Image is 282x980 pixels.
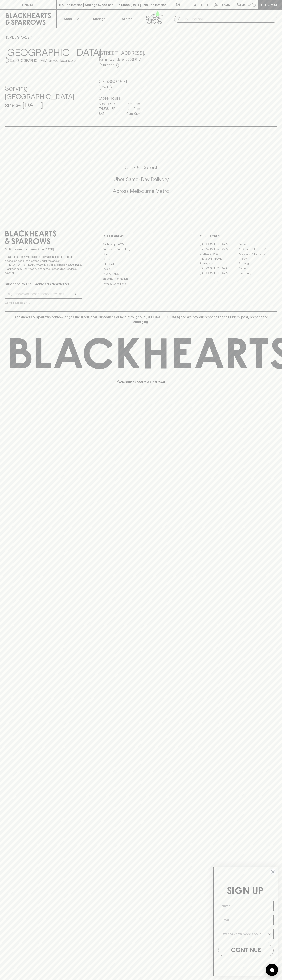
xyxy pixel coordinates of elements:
[237,2,246,7] p: $0.00
[22,2,34,7] p: FIND US
[220,2,230,7] p: Login
[5,188,277,194] h5: Across Melbourne Metro
[113,10,141,28] a: Stores
[238,266,277,271] a: Prahran
[102,262,180,266] a: Gift Cards
[5,301,82,305] p: We will never spam you
[102,267,180,271] a: FAQ's
[99,101,119,106] p: SUN - WED
[8,315,274,324] p: Blackhearts & Sparrows acknowledges the traditional Custodians of land throughout [GEOGRAPHIC_DAT...
[5,84,89,109] h4: Serving [GEOGRAPHIC_DATA] since [DATE]
[218,901,274,911] input: Name
[200,234,277,239] p: OUR STORES
[184,16,274,22] input: Try "Pinot noir"
[64,16,72,21] p: Shop
[102,281,180,286] a: Terms & Conditions
[238,247,277,251] a: [GEOGRAPHIC_DATA]
[85,10,113,28] a: Tastings
[200,266,238,271] a: [GEOGRAPHIC_DATA]
[253,4,255,6] p: 0
[200,242,238,247] a: [GEOGRAPHIC_DATA]
[99,50,183,63] h5: [STREET_ADDRESS] , Brunswick VIC 3057
[102,271,180,276] a: Privacy Policy
[44,263,81,266] strong: Liquor License #32064953
[63,292,80,296] p: SUBSCRIBE
[270,968,274,972] img: bubble-icon
[5,281,82,286] p: Subscribe to The Blackhearts Newsletter
[5,148,277,216] div: Call to action block
[102,242,180,247] a: Bottle Drop FAQ's
[200,271,238,276] a: [GEOGRAPHIC_DATA]
[99,111,119,116] p: SAT
[62,290,82,298] button: SUBSCRIBE
[238,242,277,247] a: Braddon
[269,868,276,875] button: Close dialog
[57,10,85,28] button: Shop
[125,106,145,111] p: 11am - 9pm
[122,16,132,21] p: Stores
[261,2,279,7] p: Checkout
[5,47,89,58] h3: [GEOGRAPHIC_DATA]
[10,58,76,63] p: Set [GEOGRAPHIC_DATA] as your local store
[99,95,183,101] h6: Store Hours
[238,261,277,266] a: Geelong
[102,257,180,262] a: Contact Us
[92,16,105,21] p: Tastings
[102,276,180,281] a: Shipping Information
[227,887,264,896] span: SIGN UP
[200,247,238,251] a: [GEOGRAPHIC_DATA]
[102,252,180,256] a: Careers
[238,251,277,256] a: [GEOGRAPHIC_DATA]
[238,271,277,276] a: Thornbury
[99,85,112,90] a: Call
[125,111,145,116] p: 10am - 9pm
[218,915,274,925] input: Email
[238,256,277,261] a: Fitzroy
[5,176,277,183] h5: Uber Same-Day Delivery
[209,863,282,980] div: FLYOUT Form
[125,101,145,106] p: 11am - 8pm
[222,929,268,939] input: I wanna know more about...
[200,256,238,261] a: [PERSON_NAME]
[218,945,274,956] button: CONTINUE
[99,106,119,111] p: THURS - FRI
[8,291,62,297] input: e.g. jane@blackheartsandsparrows.com.au
[5,35,14,39] a: HOME
[194,2,209,7] p: Wishlist
[268,929,272,939] button: Show Options
[5,255,82,275] p: It is against the law to sell or supply alcohol to, or to obtain alcohol on behalf of a person un...
[99,63,119,68] a: Directions
[102,247,180,252] a: Business & Bulk Gifting
[99,78,183,85] h5: 03 9380 1831
[102,234,180,239] p: OTHER AREAS
[5,247,82,251] p: Sibling owned and run since [DATE]
[200,261,238,266] a: Fitzroy North
[5,164,277,171] h5: Click & Collect
[17,35,30,39] a: STORES
[200,251,238,256] a: Brunswick West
